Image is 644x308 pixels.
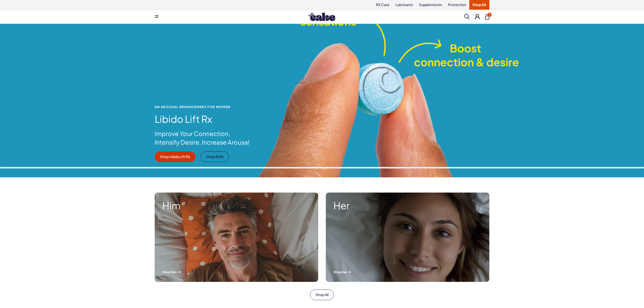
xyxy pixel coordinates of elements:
strong: Him [162,200,311,211]
img: Hello Cake [308,12,335,21]
p: Shop Him [162,270,311,274]
strong: Her [333,200,482,211]
a: A man smiling while lying in bed. Him Shop Him [151,189,322,286]
button: 1 [485,14,489,20]
span: An Arousal Enhancement for Women [155,105,252,109]
a: Shop All [310,289,334,300]
p: Improve Your Connection, Intensify Desire, Increase Arousal [155,129,252,146]
h1: Libido Lift Rx [155,114,252,124]
a: Shop All Rx [201,151,229,162]
span: 1 [488,13,492,17]
a: Shop Libido Lift Rx [155,151,195,162]
a: A woman smiling while lying in bed. Her Shop Her [322,189,493,286]
p: Shop Her [333,270,482,274]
